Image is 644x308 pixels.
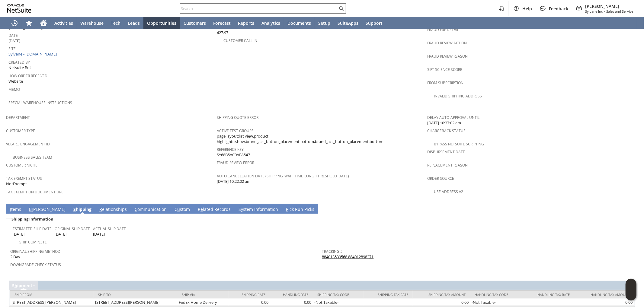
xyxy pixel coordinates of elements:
span: Oracle Guided Learning Widget. To move around, please hold and drag [626,290,636,301]
span: Sales and Service [606,9,633,14]
span: Customers [184,20,206,26]
td: -Not Taxable- [313,299,364,306]
a: Date [8,33,18,38]
a: Active Test Groups [217,128,254,133]
a: Department [6,115,30,120]
a: How Order Received [8,73,47,78]
a: Sift Science Score [427,67,462,72]
a: Estimated Ship Date [13,226,52,231]
a: Shipping Quote Error [217,115,258,120]
a: Reports [234,17,258,29]
a: Use Address V2 [434,189,463,194]
td: -Not Taxable- [470,299,523,306]
span: Setup [318,20,330,26]
span: Sylvane Inc [585,9,603,14]
a: Order Source [427,176,454,181]
a: Auto Cancellation Date (shipping_wait_time_long_threshold_date) [217,173,349,179]
span: [DATE] [55,231,66,237]
a: Forecast [210,17,234,29]
span: [PERSON_NAME] [585,3,633,9]
td: 0.00 [270,299,313,306]
a: Customer Call-in [223,38,257,43]
a: Tax Exemption Document URL [6,189,63,195]
a: Related Records [196,206,232,213]
a: Recent Records [7,17,22,29]
a: Communication [133,206,168,213]
a: Leads [124,17,143,29]
span: Documents [287,20,311,26]
a: Analytics [258,17,284,29]
a: Chargeback Status [427,128,466,133]
span: Support [366,20,383,26]
span: 2 Day [10,254,20,260]
div: Shipping Rate [233,292,265,297]
a: Business Sales Team [13,155,52,160]
span: R [99,206,102,212]
span: [DATE] 10:37:02 am [427,120,461,126]
a: Warehouse [77,17,107,29]
div: Shipping Tax Rate [368,292,408,297]
td: [STREET_ADDRESS][PERSON_NAME] [10,299,94,306]
a: Customer Type [6,128,35,133]
span: SY68B5AC0AEA547 [217,152,250,158]
td: FedEx Home Delivery [177,299,229,306]
span: Feedback [549,6,568,11]
input: Search [180,5,338,12]
a: Invalid Shipping Address [434,94,482,99]
span: Warehouse [80,20,104,26]
span: Tech [111,20,120,26]
a: Fraud E4F Detail [427,27,459,32]
div: Handling Tax Rate [527,292,570,297]
span: SuiteApps [338,20,358,26]
span: Activities [54,20,73,26]
div: Ship Via [182,292,224,297]
span: Netsuite Bot [8,65,31,71]
a: Tax Exempt Status [6,176,42,181]
span: u [177,206,180,212]
a: From Subscription [427,80,463,85]
a: Setup [315,17,334,29]
span: h [14,283,17,288]
a: 884013539568 884012898271 [322,254,374,259]
span: I [10,206,11,212]
div: Handling Tax Code [475,292,518,297]
span: P [286,206,288,212]
a: Disbursement Date [427,149,465,154]
div: Shipping Tax Code [318,292,359,297]
td: 0.00 [229,299,270,306]
span: [DATE] [13,231,24,237]
span: - [604,9,605,14]
a: Created By [8,60,30,65]
a: Home [36,17,51,29]
a: Velaro Engagement ID [6,141,50,147]
a: Tracking # [322,249,343,254]
a: Relationships [98,206,128,213]
a: Custom [173,206,191,213]
div: Shortcuts [22,17,36,29]
td: [STREET_ADDRESS][PERSON_NAME] [94,299,177,306]
a: Fraud Review Error [217,160,254,165]
a: Customers [180,17,210,29]
a: Support [362,17,386,29]
a: Pick Run Picks [284,206,316,213]
a: Actual Ship Date [93,226,126,231]
a: SuiteApps [334,17,362,29]
a: Bypass NetSuite Scripting [434,141,484,147]
div: Handling Rate [274,292,309,297]
svg: logo [7,4,31,13]
a: Delay Auto-Approval Until [427,115,479,120]
span: [DATE] [8,38,20,44]
div: Ship To [98,292,173,297]
a: Tech [107,17,124,29]
a: Reference Key [217,147,244,152]
a: Documents [284,17,315,29]
span: Forecast [213,20,231,26]
a: Activities [51,17,77,29]
span: [DATE] 10:22:02 am [217,179,251,184]
a: Fraud Review Reason [427,54,468,59]
a: Site [8,46,16,51]
a: System Information [237,206,280,213]
span: Reports [238,20,254,26]
span: Help [522,6,532,11]
span: y [241,206,243,212]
